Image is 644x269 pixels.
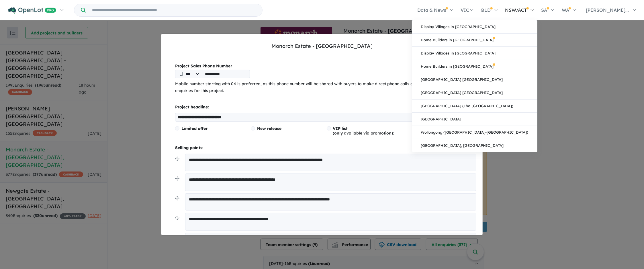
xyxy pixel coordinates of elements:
[333,126,394,136] span: (only available via promotion):
[271,42,373,50] div: Monarch Estate - [GEOGRAPHIC_DATA]
[257,126,281,131] span: New release
[412,100,537,113] a: [GEOGRAPHIC_DATA] (The [GEOGRAPHIC_DATA])
[333,126,348,131] span: VIP list
[175,196,179,200] img: drag.svg
[87,4,261,16] input: Try estate name, suburb, builder or developer
[175,176,179,181] img: drag.svg
[412,47,537,60] a: Display Villages in [GEOGRAPHIC_DATA]
[175,63,478,70] b: Project Sales Phone Number
[412,139,537,152] a: [GEOGRAPHIC_DATA], [GEOGRAPHIC_DATA]
[175,216,179,220] img: drag.svg
[181,126,208,131] span: Limited offer
[180,72,183,76] img: Phone icon
[412,86,537,100] a: [GEOGRAPHIC_DATA] [GEOGRAPHIC_DATA]
[586,7,629,13] span: [PERSON_NAME]...
[412,126,537,139] a: Wollongong ([GEOGRAPHIC_DATA]-[GEOGRAPHIC_DATA])
[412,113,537,126] a: [GEOGRAPHIC_DATA]
[412,60,537,73] a: Home Builders in [GEOGRAPHIC_DATA]
[412,20,537,34] a: Display Villages in [GEOGRAPHIC_DATA]
[8,7,56,14] img: Openlot PRO Logo White
[412,34,537,47] a: Home Builders in [GEOGRAPHIC_DATA]
[175,157,179,161] img: drag.svg
[412,73,537,86] a: [GEOGRAPHIC_DATA] [GEOGRAPHIC_DATA]
[175,104,478,111] p: Project headline:
[175,81,478,94] p: Mobile number starting with 04 is preferred, as this phone number will be shared with buyers to m...
[175,145,478,151] p: Selling points:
